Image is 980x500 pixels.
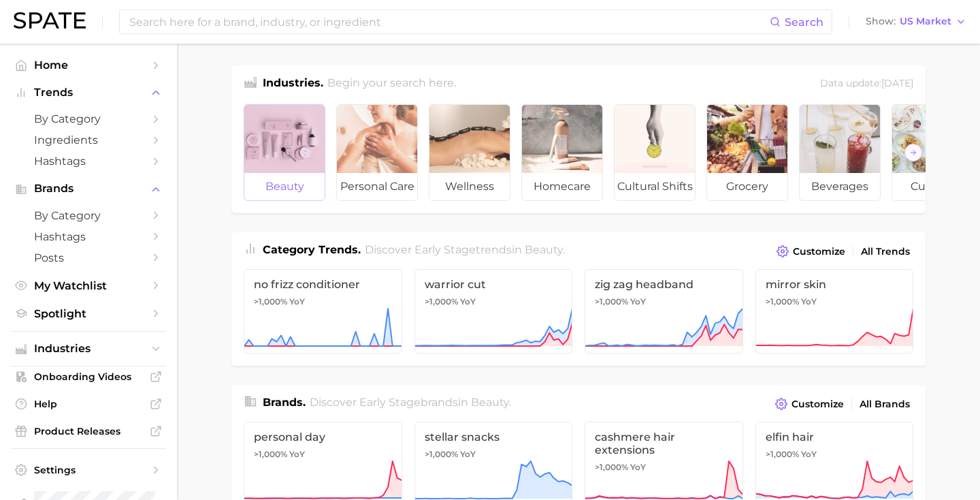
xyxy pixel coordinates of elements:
span: warrior cut [425,278,563,291]
a: Hashtags [11,151,166,172]
span: cashmere hair extensions [595,431,733,456]
a: beauty [244,104,325,201]
span: Discover Early Stage trends in . [365,243,565,256]
span: personal day [254,431,392,443]
button: Trends [11,82,166,103]
span: Show [866,18,896,25]
span: Onboarding Videos [34,371,143,383]
span: YoY [801,296,817,307]
a: no frizz conditioner>1,000% YoY [244,269,402,354]
span: culinary [892,173,973,200]
button: Customize [772,394,847,413]
span: >1,000% [595,296,628,307]
h1: Industries. [263,75,323,93]
span: Posts [34,251,143,264]
a: Posts [11,247,166,268]
a: Spotlight [11,303,166,324]
span: beauty [471,396,509,409]
span: Settings [34,464,143,476]
span: >1,000% [425,296,458,307]
a: Hashtags [11,226,166,247]
span: beauty [525,243,563,256]
span: Trends [34,87,143,99]
span: YoY [630,296,646,307]
a: zig zag headband>1,000% YoY [585,269,743,354]
a: Onboarding Videos [11,366,166,387]
span: >1,000% [254,296,287,307]
span: cultural shifts [615,173,695,200]
span: mirror skin [766,278,904,291]
span: Ingredients [34,134,143,146]
span: YoY [460,449,476,460]
a: My Watchlist [11,275,166,296]
a: grocery [706,104,788,201]
a: homecare [521,104,603,201]
button: Industries [11,339,166,359]
a: Help [11,394,166,414]
span: Help [34,398,143,410]
h2: Begin your search here. [327,75,456,93]
span: no frizz conditioner [254,278,392,291]
span: >1,000% [766,296,799,307]
a: beverages [799,104,881,201]
a: Home [11,54,166,76]
span: Category Trends . [263,243,361,256]
span: My Watchlist [34,279,143,292]
a: Ingredients [11,129,166,151]
span: YoY [460,296,476,307]
span: Hashtags [34,155,143,168]
a: personal care [336,104,418,201]
a: All Brands [856,395,913,413]
a: by Category [11,205,166,226]
button: Scroll Right [904,144,922,161]
span: by Category [34,209,143,222]
span: Brands [34,183,143,195]
a: Settings [11,460,166,480]
span: Discover Early Stage brands in . [310,396,511,409]
span: Customize [791,399,844,410]
span: Brands . [263,396,306,409]
span: YoY [289,449,305,460]
span: personal care [337,173,417,200]
span: homecare [522,173,602,200]
a: wellness [429,104,510,201]
a: by Category [11,108,166,129]
span: US Market [900,18,951,25]
img: SPATE [14,12,86,29]
span: Home [34,59,143,72]
span: >1,000% [425,449,458,459]
button: Customize [773,242,849,261]
span: Search [785,16,823,29]
span: Customize [793,246,845,257]
span: YoY [801,449,817,460]
span: All Brands [860,399,910,410]
span: beauty [244,173,325,200]
a: Product Releases [11,421,166,441]
span: >1,000% [595,462,628,472]
span: YoY [630,462,646,473]
a: mirror skin>1,000% YoY [755,269,914,354]
span: by Category [34,112,143,125]
span: stellar snacks [425,431,563,443]
span: grocery [707,173,787,200]
input: Search here for a brand, industry, or ingredient [128,10,770,33]
span: >1,000% [766,449,799,459]
button: Brands [11,178,166,199]
a: cultural shifts [614,104,696,201]
span: Hashtags [34,230,143,243]
button: ShowUS Market [862,13,970,31]
span: Industries [34,343,143,355]
span: All Trends [861,246,910,257]
span: elfin hair [766,431,904,443]
span: beverages [800,173,880,200]
a: culinary [892,104,973,201]
span: >1,000% [254,449,287,459]
span: Product Releases [34,425,143,437]
a: All Trends [857,243,913,261]
span: zig zag headband [595,278,733,291]
span: wellness [429,173,510,200]
span: YoY [289,296,305,307]
div: Data update: [DATE] [820,75,913,93]
a: warrior cut>1,000% YoY [414,269,573,354]
span: Spotlight [34,307,143,320]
